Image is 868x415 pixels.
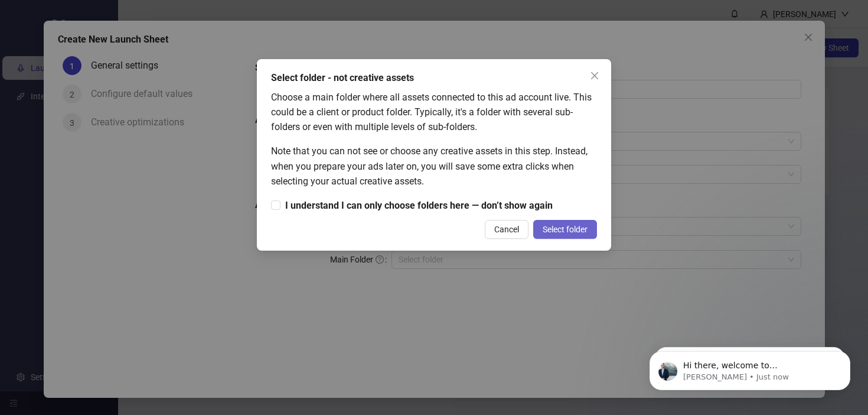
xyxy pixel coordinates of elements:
span: close [590,71,599,80]
button: Cancel [485,220,528,239]
iframe: Intercom notifications message [632,326,868,409]
button: Select folder [533,220,597,239]
div: Select folder - not creative assets [271,71,597,85]
div: Note that you can not see or choose any creative assets in this step. Instead, when you prepare y... [271,144,597,188]
span: I understand I can only choose folders here — don’t show again [280,198,557,213]
div: Choose a main folder where all assets connected to this ad account live. This could be a client o... [271,90,597,134]
span: Cancel [494,225,519,234]
button: Close [585,66,604,85]
span: Select folder [543,225,588,234]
